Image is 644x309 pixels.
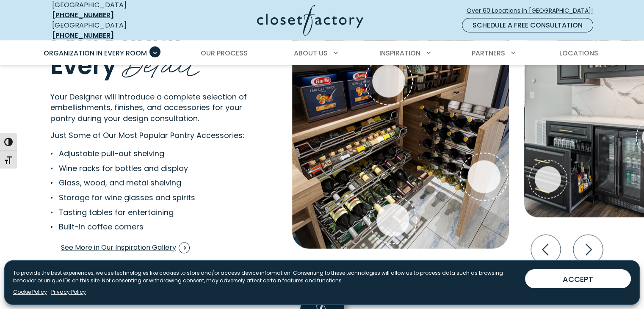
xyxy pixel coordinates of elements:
[472,48,505,58] span: Partners
[201,48,248,58] span: Our Process
[50,91,247,124] span: Your Designer will introduce a complete selection of embellishments, finishes, and accessories fo...
[50,130,271,141] p: Just Some of Our Most Popular Pantry Accessories:
[50,163,244,174] li: Wine racks for bottles and display
[467,6,600,15] span: Over 60 Locations in [GEOGRAPHIC_DATA]!
[50,148,244,160] li: Adjustable pull-out shelving
[50,221,244,233] li: Built-in coffee corners
[50,192,244,204] li: Storage for wine glasses and spirits
[50,50,116,83] span: Every
[528,232,564,268] button: Previous slide
[570,232,606,268] button: Next slide
[50,177,244,189] li: Glass, wood, and metal shelving
[257,5,363,36] img: Closet Factory Logo
[52,20,175,41] div: [GEOGRAPHIC_DATA]
[61,240,190,257] a: See More in Our Inspiration Gallery
[13,269,518,284] p: To provide the best experiences, we use technologies like cookies to store and/or access device i...
[44,48,147,58] span: Organization in Every Room
[559,48,598,58] span: Locations
[52,10,114,20] a: [PHONE_NUMBER]
[50,207,244,218] li: Tasting tables for entertaining
[61,243,190,254] span: See More in Our Inspiration Gallery
[525,269,631,288] button: ACCEPT
[292,22,509,249] img: Custom wine metal organizers and bottle racks in custom pantry
[51,288,86,296] a: Privacy Policy
[38,41,607,65] nav: Primary Menu
[462,18,593,33] a: Schedule a Free Consultation
[379,48,420,58] span: Inspiration
[466,3,600,18] a: Over 60 Locations in [GEOGRAPHIC_DATA]!
[52,30,114,40] a: [PHONE_NUMBER]
[13,288,47,296] a: Cookie Policy
[294,48,328,58] span: About Us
